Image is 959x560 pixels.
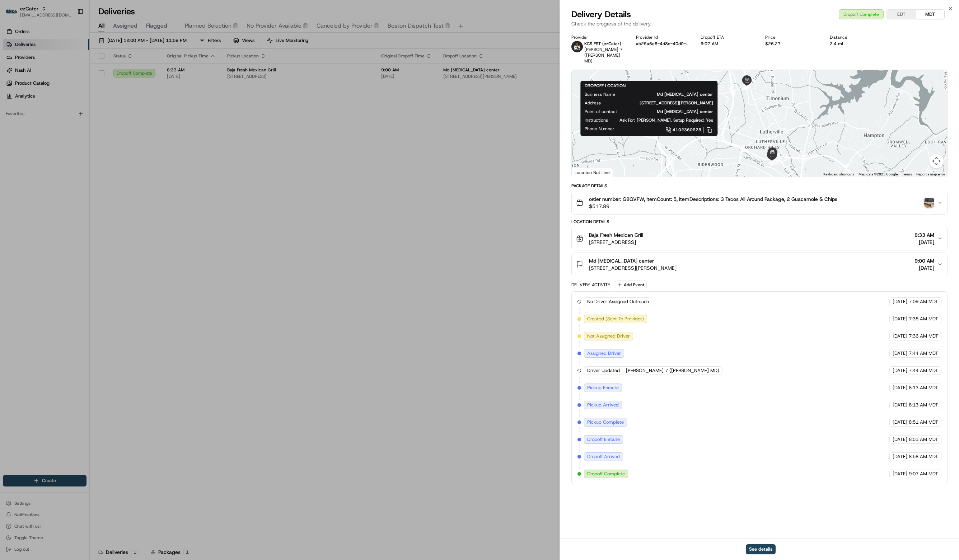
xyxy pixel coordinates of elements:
div: We're available if you need us! [32,76,99,82]
div: Delivery Activity [571,282,611,288]
div: Start new chat [32,69,118,76]
span: [DATE] [64,112,78,117]
span: Map data ©2025 Google [859,172,898,176]
span: [PERSON_NAME] [22,112,58,117]
span: [DATE] [893,419,907,425]
img: Nash [7,8,22,22]
span: [STREET_ADDRESS][PERSON_NAME] [589,264,677,272]
span: API Documentation [68,161,115,168]
div: Provider Id [636,34,689,40]
span: Assigned Driver [587,350,621,357]
span: [PERSON_NAME] [22,131,58,137]
span: 7:09 AM MDT [909,298,938,305]
span: 8:51 AM MDT [909,436,938,443]
span: Dropoff Enroute [587,436,620,443]
span: [PERSON_NAME] 7 ([PERSON_NAME] MD) [584,47,623,64]
div: 📗 [7,161,13,167]
img: 8182517743763_77ec11ffeaf9c9a3fa3b_72.jpg [15,69,28,82]
span: • [60,112,62,117]
span: [DATE] [893,367,907,374]
span: Pylon [71,178,87,184]
span: Pickup Arrived [587,402,619,408]
div: 💻 [61,161,66,167]
span: 7:44 AM MDT [909,367,938,374]
span: [STREET_ADDRESS] [589,239,643,246]
span: [DATE] [893,471,907,477]
div: 6 [742,82,750,90]
span: Dropoff Arrived [587,453,620,460]
span: [DATE] [914,264,934,272]
div: $26.27 [765,41,818,47]
input: Clear [19,47,118,54]
span: Business Name [585,91,615,97]
img: kcs-delivery.png [571,41,583,52]
span: Address [585,100,601,106]
span: • [60,131,62,137]
div: Package Details [571,183,948,189]
p: Welcome 👋 [7,29,131,41]
span: 8:13 AM MDT [909,385,938,391]
span: KCS EST (ezCater) [584,41,621,47]
img: 1736555255976-a54dd68f-1ca7-489b-9aae-adbdc363a1c4 [7,69,20,82]
span: Driver Updated [587,367,620,374]
div: 5 [744,82,752,90]
button: Add Event [615,281,647,289]
img: photo_proof_of_delivery image [924,198,934,208]
a: 4102360628 [626,126,713,134]
button: Baja Fresh Mexican Grill[STREET_ADDRESS]8:33 AM[DATE] [572,227,947,250]
span: 7:35 AM MDT [909,316,938,322]
span: [DATE] [893,385,907,391]
div: Provider [571,34,624,40]
button: MDT [916,10,944,19]
button: See all [111,92,131,101]
span: 9:00 AM [914,257,934,264]
span: Md [MEDICAL_DATA] center [628,109,713,114]
span: 9:07 AM MDT [909,471,938,477]
div: Dropoff ETA [701,34,754,40]
span: Md [MEDICAL_DATA] center [589,257,654,264]
span: Baja Fresh Mexican Grill [589,231,643,239]
div: Price [765,34,818,40]
img: Masood Aslam [7,124,19,136]
a: 📗Knowledge Base [4,158,58,171]
button: Md [MEDICAL_DATA] center[STREET_ADDRESS][PERSON_NAME]9:00 AM[DATE] [572,253,947,276]
span: DROPOFF LOCATION [585,83,626,89]
button: Start new chat [122,71,131,80]
span: [DATE] [893,436,907,443]
a: Report a map error [916,172,945,176]
span: [DATE] [893,402,907,408]
button: See details [746,544,776,554]
span: [DATE] [914,239,934,246]
button: Keyboard shortcuts [823,172,854,177]
span: [STREET_ADDRESS][PERSON_NAME] [612,100,713,106]
a: 💻API Documentation [58,158,118,171]
span: Knowledge Base [14,161,55,168]
a: Powered byPylon [51,178,87,184]
span: Created (Sent To Provider) [587,316,644,322]
p: Check the progress of the delivery. [571,20,948,27]
span: Md [MEDICAL_DATA] center [627,91,713,97]
img: 1736555255976-a54dd68f-1ca7-489b-9aae-adbdc363a1c4 [14,131,20,137]
span: [PERSON_NAME] 7 ([PERSON_NAME] MD) [626,367,719,374]
span: 4102360628 [673,127,701,133]
span: 8:33 AM [914,231,934,239]
span: 7:36 AM MDT [909,333,938,339]
span: [DATE] [893,298,907,305]
span: 7:44 AM MDT [909,350,938,357]
span: Ask For: [PERSON_NAME]. Setup Required: Yes [619,117,713,123]
span: [DATE] [893,316,907,322]
span: [DATE] [893,350,907,357]
div: Location Not Live [572,168,613,177]
span: Instructions [585,117,608,123]
a: Terms [902,172,912,176]
span: 8:58 AM MDT [909,453,938,460]
span: 8:13 AM MDT [909,402,938,408]
span: Point of contact [585,109,617,114]
span: $517.89 [589,203,837,210]
div: 2.4 mi [830,41,883,47]
img: Google [574,168,597,177]
span: Delivery Details [571,9,631,20]
div: Location Details [571,219,948,225]
span: 8:51 AM MDT [909,419,938,425]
